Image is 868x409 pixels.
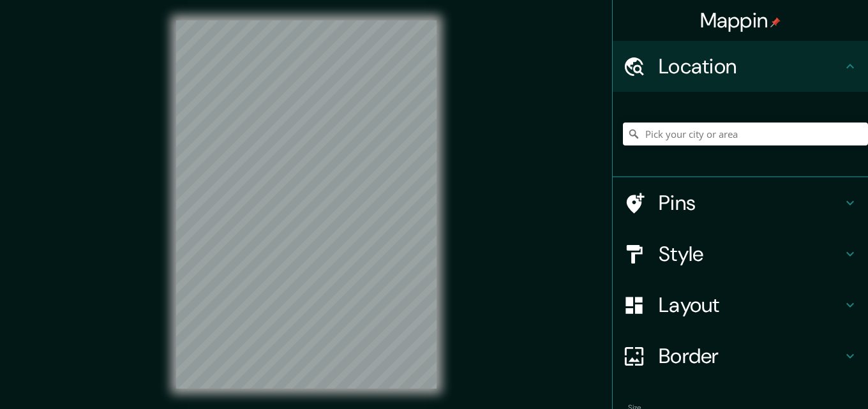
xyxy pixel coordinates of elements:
[623,123,868,145] input: Pick your city or area
[613,279,868,331] div: Layout
[700,8,781,33] h4: Mappin
[613,177,868,228] div: Pins
[613,331,868,382] div: Border
[613,41,868,92] div: Location
[176,20,437,389] canvas: Map
[659,343,842,369] h4: Border
[613,228,868,279] div: Style
[770,17,781,27] img: pin-icon.png
[659,190,842,216] h4: Pins
[659,292,842,318] h4: Layout
[659,54,842,79] h4: Location
[659,241,842,267] h4: Style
